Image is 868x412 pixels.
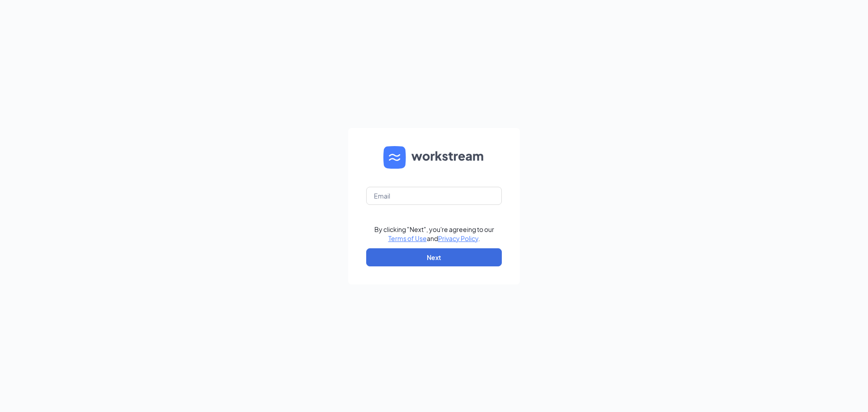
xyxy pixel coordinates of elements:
input: Email [366,187,502,205]
a: Privacy Policy [438,234,478,242]
img: WS logo and Workstream text [383,146,485,169]
a: Terms of Use [388,234,427,242]
button: Next [366,248,502,266]
div: By clicking "Next", you're agreeing to our and . [374,225,494,243]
